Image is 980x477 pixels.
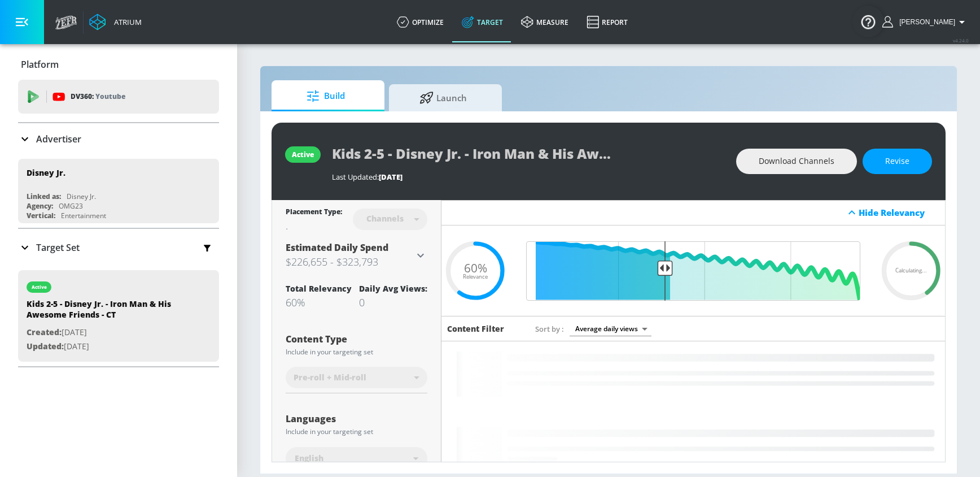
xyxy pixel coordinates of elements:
button: Open Resource Center [852,6,884,37]
span: [DATE] [379,172,403,182]
div: Platform [18,49,219,80]
div: Kids 2-5 - Disney Jr. - Iron Man & His Awesome Friends - CT [27,298,185,326]
p: [DATE] [27,340,185,354]
div: Vertical: [27,211,55,220]
div: Disney Jr.Linked as:Disney Jr.Agency:OMG23Vertical:Entertainment [18,159,219,223]
p: Platform [21,58,59,71]
p: Youtube [95,90,125,102]
a: Atrium [89,14,142,31]
a: Target [453,2,512,42]
p: DV360: [71,90,125,103]
span: Revise [885,154,909,168]
div: Placement Type: [286,207,342,219]
span: login as: sarah.ly@zefr.com [895,18,955,26]
div: Include in your targeting set [286,349,427,355]
span: Created: [27,327,62,337]
div: English [286,447,427,470]
a: measure [512,2,577,42]
div: DV360: Youtube [18,80,219,114]
span: Pre-roll + Mid-roll [294,372,366,383]
div: Linked as: [27,192,61,201]
div: Content Type [286,335,427,344]
h3: $226,655 - $323,793 [286,254,414,270]
div: Estimated Daily Spend$226,655 - $323,793 [286,241,427,270]
div: Disney Jr. [67,192,96,201]
span: Calculating... [895,268,927,274]
div: active [32,284,47,290]
div: Atrium [110,17,142,27]
div: 0 [359,296,427,309]
span: Launch [400,84,486,111]
input: Final Threshold [520,241,866,301]
p: Advertiser [36,133,81,145]
div: 60% [286,296,352,309]
div: Daily Avg Views: [359,283,427,294]
a: Report [577,2,637,42]
div: Languages [286,414,427,423]
span: 60% [464,262,487,274]
div: Hide Relevancy [859,207,939,218]
button: [PERSON_NAME] [882,15,969,29]
div: Include in your targeting set [286,428,427,435]
h6: Content Filter [447,323,504,334]
span: Build [283,83,369,110]
div: OMG23 [59,201,83,211]
span: English [295,453,323,464]
div: Channels [361,214,409,223]
div: Last Updated: [332,172,725,182]
div: Entertainment [61,211,106,220]
p: Target Set [36,241,80,254]
span: Download Channels [759,154,834,168]
div: activeKids 2-5 - Disney Jr. - Iron Man & His Awesome Friends - CTCreated:[DATE]Updated:[DATE] [18,270,219,362]
button: Revise [863,149,932,174]
span: v 4.24.0 [953,37,969,44]
div: Disney Jr. [27,167,65,178]
div: Total Relevancy [286,283,352,294]
div: active [292,150,314,159]
div: Agency: [27,201,53,211]
div: Target Set [18,229,219,266]
div: Hide Relevancy [441,200,945,226]
span: Sort by [535,324,564,334]
span: Updated: [27,341,64,352]
button: Download Channels [736,149,857,174]
p: [DATE] [27,326,185,340]
div: Average daily views [570,321,651,336]
div: Advertiser [18,123,219,155]
span: Estimated Daily Spend [286,241,388,254]
a: optimize [388,2,453,42]
span: Relevance [463,274,488,279]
